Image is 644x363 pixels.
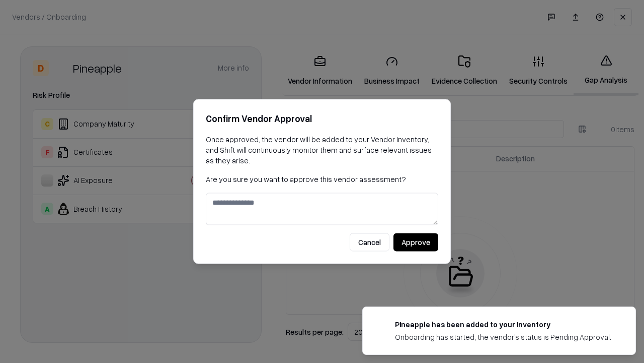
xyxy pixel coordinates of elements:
div: Onboarding has started, the vendor's status is Pending Approval. [395,332,611,342]
p: Are you sure you want to approve this vendor assessment? [206,174,438,185]
img: pineappleenergy.com [375,319,387,331]
button: Approve [393,233,438,252]
button: Cancel [350,233,389,252]
p: Once approved, the vendor will be added to your Vendor Inventory, and Shift will continuously mon... [206,134,438,166]
div: Pineapple has been added to your inventory [395,319,611,330]
h2: Confirm Vendor Approval [206,111,438,126]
